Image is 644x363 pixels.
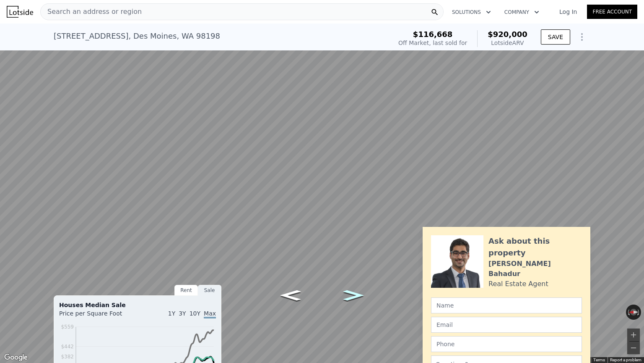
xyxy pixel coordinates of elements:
[61,344,74,350] tspan: $442
[168,310,175,317] span: 1Y
[431,317,582,333] input: Email
[498,5,546,20] button: Company
[488,39,527,47] div: Lotside ARV
[54,30,220,42] div: [STREET_ADDRESS] , Des Moines , WA 98198
[587,5,637,19] a: Free Account
[541,29,570,45] button: SAVE
[190,310,200,317] span: 10Y
[61,354,74,360] tspan: $382
[174,285,198,296] div: Rent
[488,30,527,39] span: $920,000
[488,279,548,289] div: Real Estate Agent
[7,6,33,18] img: Lotside
[488,259,582,279] div: [PERSON_NAME] Bahadur
[445,5,498,20] button: Solutions
[549,8,587,16] a: Log In
[41,7,142,17] span: Search an address or region
[61,324,74,330] tspan: $559
[431,336,582,352] input: Phone
[59,309,138,323] div: Price per Square Foot
[204,310,216,318] span: Max
[198,285,221,296] div: Sale
[179,310,186,317] span: 3Y
[413,30,453,39] span: $116,668
[59,301,216,309] div: Houses Median Sale
[431,297,582,313] input: Name
[398,39,467,47] div: Off Market, last sold for
[488,235,582,259] div: Ask about this property
[574,29,590,45] button: Show Options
